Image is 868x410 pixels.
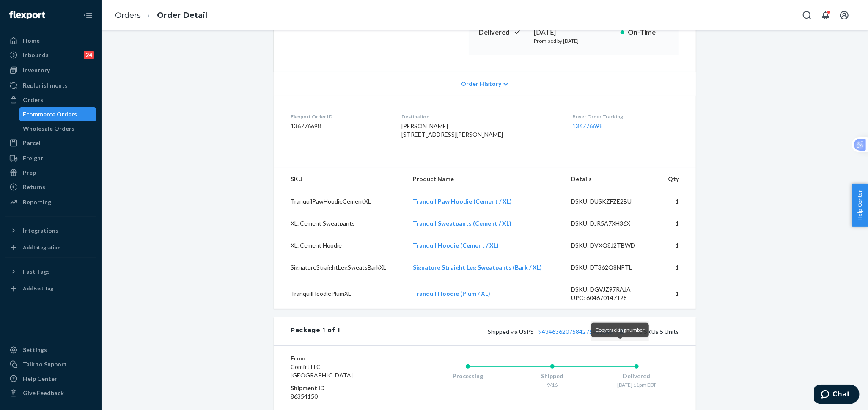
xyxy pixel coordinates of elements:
[23,66,50,74] div: Inventory
[291,384,392,392] dt: Shipment ID
[814,385,860,406] iframe: Opens a widget where you can chat to one of our agents
[23,110,77,118] div: Ecommerce Orders
[274,190,406,213] td: TranquilPawHoodieCementXL
[534,28,614,37] div: [DATE]
[5,282,96,295] a: Add Fast Tag
[274,256,406,278] td: SignatureStraightLegSweatsBarkXL
[23,226,58,235] div: Integrations
[657,256,696,278] td: 1
[595,327,645,333] span: Copy tracking number
[5,34,96,47] a: Home
[23,81,68,90] div: Replenishments
[23,124,75,133] div: Wholesale Orders
[5,224,96,237] button: Integrations
[413,220,511,227] a: Tranquil Sweatpants (Cement / XL)
[488,328,627,335] span: Shipped via USPS
[406,168,564,190] th: Product Name
[657,212,696,234] td: 1
[538,328,613,335] a: 9434636207584275411245
[291,113,388,120] dt: Flexport Order ID
[84,51,94,59] div: 24
[274,212,406,234] td: XL. Cement Sweatpants
[291,326,340,337] div: Package 1 of 1
[413,242,499,249] a: Tranquil Hoodie (Cement / XL)
[461,80,501,88] span: Order History
[571,285,651,294] div: DSKU: DGVJZ97RAJA
[5,343,96,357] a: Settings
[657,168,696,190] th: Qty
[23,51,49,59] div: Inbounds
[657,190,696,213] td: 1
[5,195,96,209] a: Reporting
[657,234,696,256] td: 1
[799,7,816,24] button: Open Search Box
[817,7,834,24] button: Open notifications
[402,113,559,120] dt: Destination
[19,122,97,135] a: Wholesale Orders
[291,363,353,379] span: Comfrt LLC [GEOGRAPHIC_DATA]
[274,234,406,256] td: XL. Cement Hoodie
[836,7,853,24] button: Open account menu
[534,37,614,44] p: Promised by [DATE]
[510,381,595,388] div: 9/16
[594,372,679,380] div: Delivered
[23,346,47,354] div: Settings
[564,168,657,190] th: Details
[23,183,45,191] div: Returns
[594,381,679,388] div: [DATE] 11pm EDT
[23,198,51,206] div: Reporting
[274,168,406,190] th: SKU
[23,168,36,177] div: Prep
[5,241,96,254] a: Add Integration
[291,392,392,401] dd: 86354150
[413,290,490,297] a: Tranquil Hoodie (Plum / XL)
[5,386,96,400] button: Give Feedback
[402,122,503,138] span: [PERSON_NAME] [STREET_ADDRESS][PERSON_NAME]
[571,219,651,228] div: DSKU: DJR5A7XH36X
[340,326,679,337] div: 5 SKUs 5 Units
[5,265,96,278] button: Fast Tags
[5,358,96,371] button: Talk to Support
[852,184,868,227] button: Help Center
[23,139,41,147] div: Parcel
[571,197,651,206] div: DSKU: DUSKZFZE2BU
[5,136,96,150] a: Parcel
[5,63,96,77] a: Inventory
[19,107,97,121] a: Ecommerce Orders
[413,198,512,205] a: Tranquil Paw Hoodie (Cement / XL)
[23,154,44,162] div: Freight
[80,7,96,24] button: Close Navigation
[572,122,603,129] a: 136776698
[291,354,392,363] dt: From
[23,360,67,369] div: Talk to Support
[5,93,96,107] a: Orders
[5,48,96,62] a: Inbounds24
[23,244,60,251] div: Add Integration
[5,372,96,385] a: Help Center
[628,28,669,37] p: On-Time
[23,389,64,397] div: Give Feedback
[157,11,207,20] a: Order Detail
[571,241,651,250] div: DSKU: DVXQ8J2TBWD
[23,96,43,104] div: Orders
[5,151,96,165] a: Freight
[657,278,696,309] td: 1
[5,79,96,92] a: Replenishments
[5,180,96,194] a: Returns
[572,113,679,120] dt: Buyer Order Tracking
[115,11,141,20] a: Orders
[23,285,53,292] div: Add Fast Tag
[479,28,527,37] p: Delivered
[413,264,542,271] a: Signature Straight Leg Sweatpants (Bark / XL)
[291,122,388,130] dd: 136776698
[510,372,595,380] div: Shipped
[426,372,510,380] div: Processing
[108,3,214,28] ol: breadcrumbs
[23,374,57,383] div: Help Center
[571,263,651,272] div: DSKU: DT362Q8NPTL
[9,11,45,19] img: Flexport logo
[23,36,40,45] div: Home
[571,294,651,302] div: UPC: 604670147128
